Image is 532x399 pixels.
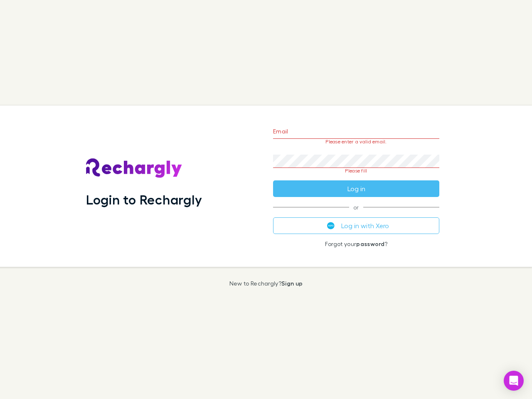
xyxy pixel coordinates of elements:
span: or [273,207,439,207]
h1: Login to Rechargly [86,192,202,207]
a: Sign up [281,280,303,287]
img: Xero's logo [327,222,335,229]
p: Please fill [273,168,439,174]
p: Please enter a valid email. [273,139,439,145]
a: password [356,240,384,247]
button: Log in [273,180,439,197]
p: New to Rechargly? [229,280,303,287]
div: Open Intercom Messenger [504,371,524,391]
button: Log in with Xero [273,217,439,234]
img: Rechargly's Logo [86,158,182,178]
p: Forgot your ? [273,241,439,247]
